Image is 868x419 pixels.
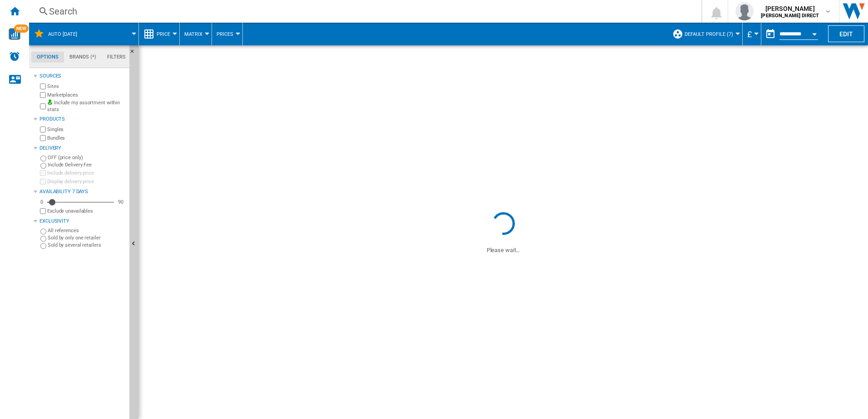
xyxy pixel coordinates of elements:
[40,101,46,112] input: Include my assortment within stats
[761,4,819,13] span: [PERSON_NAME]
[31,52,64,63] md-tab-item: Options
[743,23,761,45] md-menu: Currency
[184,31,202,37] span: Matrix
[806,24,823,41] button: Open calendar
[47,208,126,214] label: Exclude unavailables
[40,229,46,234] input: All references
[761,13,819,19] b: [PERSON_NAME] DIRECT
[49,5,678,18] div: Search
[48,234,126,241] label: Sold by only one retailer
[487,247,520,253] ng-transclude: Please wait...
[47,92,126,98] label: Marketplaces
[685,23,738,45] button: Default profile (7)
[9,51,20,62] img: alerts-logo.svg
[47,135,126,141] label: Bundles
[47,99,126,113] label: Include my assortment within stats
[40,208,46,214] input: Display delivery price
[672,23,738,45] div: Default profile (7)
[217,23,238,45] button: Prices
[48,227,126,234] label: All references
[48,161,126,168] label: Include Delivery Fee
[217,31,233,37] span: Prices
[747,29,752,39] span: £
[40,92,46,98] input: Marketplaces
[40,243,46,249] input: Sold by several retailers
[735,2,754,20] img: profile.jpg
[157,31,170,37] span: Price
[14,24,29,33] span: NEW
[39,188,126,195] div: Availability 7 Days
[47,126,126,133] label: Singles
[38,199,45,205] div: 0
[47,198,114,207] md-slider: Availability
[47,170,126,176] label: Include delivery price
[102,52,131,63] md-tab-item: Filters
[747,23,756,45] button: £
[39,116,126,123] div: Products
[184,23,207,45] button: Matrix
[40,179,46,185] input: Display delivery price
[47,178,126,185] label: Display delivery price
[761,25,779,43] button: md-calendar
[40,156,46,161] input: OFF (price only)
[157,23,175,45] button: Price
[48,31,77,37] span: AUTO FRIDAY
[39,145,126,152] div: Delivery
[129,45,140,62] button: Hide
[64,52,102,63] md-tab-item: Brands (*)
[40,163,46,169] input: Include Delivery Fee
[143,23,175,45] div: Price
[40,236,46,242] input: Sold by only one retailer
[48,242,126,248] label: Sold by several retailers
[40,170,46,176] input: Include delivery price
[48,154,126,161] label: OFF (price only)
[47,99,53,105] img: mysite-bg-18x18.png
[116,199,126,205] div: 90
[828,25,864,42] button: Edit
[685,31,733,37] span: Default profile (7)
[47,83,126,90] label: Sites
[39,218,126,225] div: Exclusivity
[39,73,126,80] div: Sources
[9,28,20,40] img: wise-card.svg
[40,127,46,132] input: Singles
[40,135,46,141] input: Bundles
[48,23,86,45] button: AUTO [DATE]
[34,23,134,45] div: AUTO [DATE]
[40,83,46,89] input: Sites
